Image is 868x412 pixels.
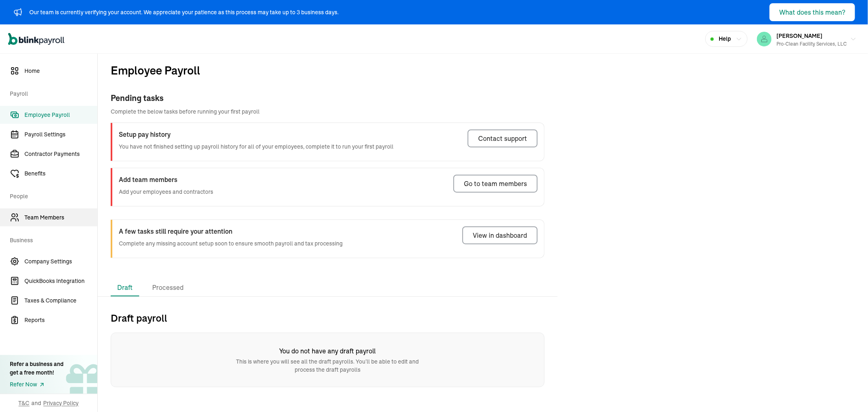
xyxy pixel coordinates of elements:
div: Pending tasks [111,92,544,104]
span: QuickBooks Integration [24,277,97,285]
span: Benefits [24,169,97,178]
span: People [10,184,92,207]
span: Help [719,35,731,43]
button: Contact support [468,129,538,147]
li: Draft [111,279,139,296]
button: What does this mean? [770,3,855,21]
span: [PERSON_NAME] [776,32,822,39]
div: View in dashboard [473,230,527,240]
div: Our team is currently verifying your account. We appreciate your patience as this process may tak... [29,8,339,17]
span: Complete the below tasks before running your first payroll [111,107,544,116]
nav: Global [8,27,64,51]
p: Add your employees and contractors [119,188,213,196]
div: Pro-Clean Facility Services, LLC [776,40,847,48]
span: Taxes & Compliance [24,296,97,305]
p: This is where you will see all the draft payrolls. You’ll be able to edit and process the draft p... [230,357,425,374]
iframe: Chat Widget [733,324,868,412]
h3: Add team members [119,175,213,184]
span: Company Settings [24,257,97,266]
h3: A few tasks still require your attention [119,226,343,236]
button: View in dashboard [462,226,538,244]
span: T&C [19,399,30,407]
li: Processed [146,279,190,296]
div: Go to team members [464,179,527,188]
div: What does this mean? [779,7,845,17]
span: Payroll Settings [24,130,97,139]
span: Payroll [10,81,92,104]
div: Contact support [478,134,527,143]
button: Help [705,31,748,47]
span: Employee Payroll [24,111,97,119]
h2: Employee Payroll [111,62,200,79]
button: [PERSON_NAME]Pro-Clean Facility Services, LLC [754,29,860,49]
h2: Draft payroll [111,311,544,324]
div: Refer a business and get a free month! [10,360,63,377]
span: Privacy Policy [44,399,79,407]
span: Team Members [24,213,97,222]
p: Complete any missing account setup soon to ensure smooth payroll and tax processing [119,239,343,248]
button: Go to team members [453,175,538,193]
span: Business [10,228,92,251]
span: Reports [24,316,97,324]
span: Home [24,67,97,75]
h3: Setup pay history [119,129,394,139]
a: Refer Now [10,380,63,389]
p: You have not finished setting up payroll history for all of your employees, complete it to run yo... [119,142,394,151]
h6: You do not have any draft payroll [230,346,425,356]
span: Contractor Payments [24,150,97,158]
